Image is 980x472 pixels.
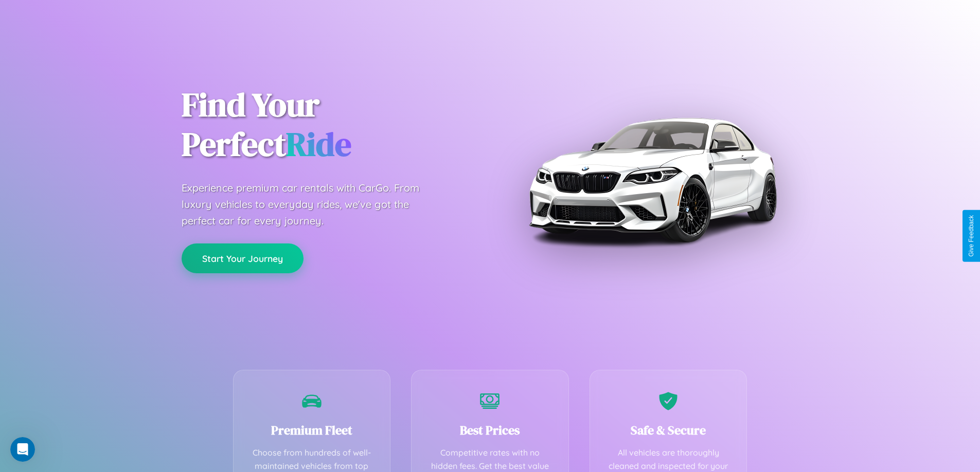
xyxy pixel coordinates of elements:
img: Premium BMW car rental vehicle [524,51,781,308]
button: Start Your Journey [182,243,304,273]
span: Ride [286,122,351,166]
iframe: Intercom live chat [10,437,35,462]
h3: Premium Fleet [249,422,375,439]
p: Experience premium car rentals with CarGo. From luxury vehicles to everyday rides, we've got the ... [182,180,439,229]
h3: Best Prices [427,422,553,439]
h3: Safe & Secure [605,422,732,439]
h1: Find Your Perfect [182,85,475,164]
div: Give Feedback [968,215,975,257]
